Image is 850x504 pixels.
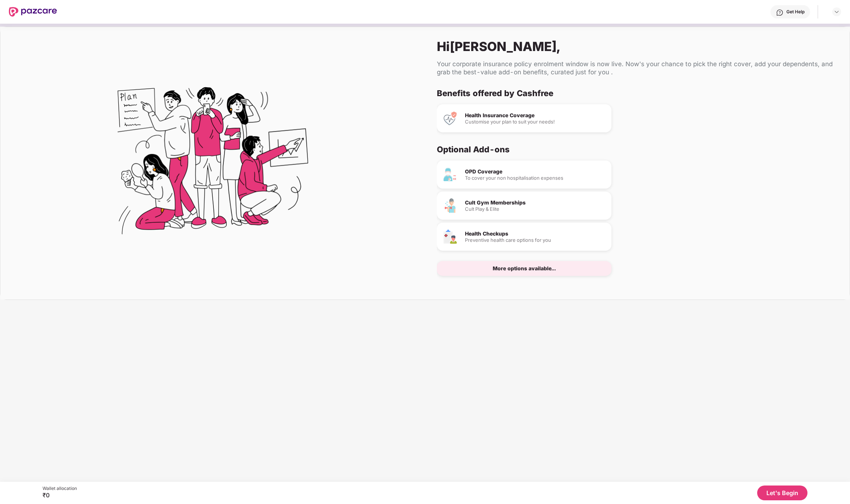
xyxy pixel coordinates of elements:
[443,229,458,244] img: Health Checkups
[465,169,606,174] div: OPD Coverage
[437,39,838,54] div: Hi [PERSON_NAME] ,
[437,60,838,76] div: Your corporate insurance policy enrolment window is now live. Now's your chance to pick the right...
[465,119,606,124] div: Customise your plan to suit your needs!
[465,207,606,212] div: Cult Play & Elite
[443,167,458,182] img: OPD Coverage
[437,88,832,98] div: Benefits offered by Cashfree
[757,486,807,500] button: Let's Begin
[118,68,308,258] img: Flex Benefits Illustration
[443,198,458,213] img: Cult Gym Memberships
[465,176,606,180] div: To cover your non hospitalisation expenses
[834,9,840,15] img: svg+xml;base64,PHN2ZyBpZD0iRHJvcGRvd24tMzJ4MzIiIHhtbG5zPSJodHRwOi8vd3d3LnczLm9yZy8yMDAwL3N2ZyIgd2...
[43,491,77,499] div: ₹0
[9,7,57,17] img: New Pazcare Logo
[43,486,77,491] div: Wallet allocation
[443,111,458,126] img: Health Insurance Coverage
[465,113,606,118] div: Health Insurance Coverage
[437,144,832,155] div: Optional Add-ons
[786,9,805,15] div: Get Help
[493,266,556,271] div: More options available...
[465,238,606,243] div: Preventive health care options for you
[776,9,783,16] img: svg+xml;base64,PHN2ZyBpZD0iSGVscC0zMngzMiIgeG1sbnM9Imh0dHA6Ly93d3cudzMub3JnLzIwMDAvc3ZnIiB3aWR0aD...
[465,231,606,236] div: Health Checkups
[465,200,606,205] div: Cult Gym Memberships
